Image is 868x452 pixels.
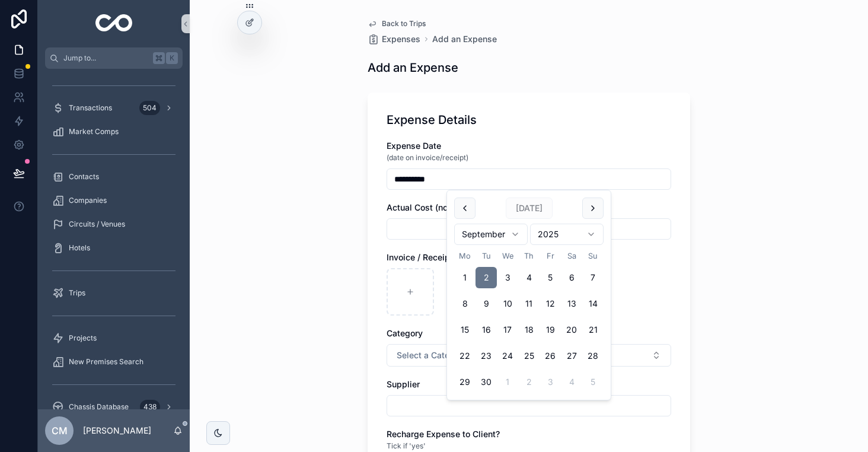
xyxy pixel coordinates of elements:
[387,379,420,389] span: Supplier
[561,371,582,393] button: Saturday, 4 October 2025
[582,267,604,288] button: Sunday, 7 September 2025
[167,53,177,63] span: K
[45,237,183,259] a: Hotels
[540,319,561,340] button: Friday, 19 September 2025
[387,252,453,262] span: Invoice / Receipt
[540,267,561,288] button: Friday, 5 September 2025
[497,250,518,262] th: Wednesday
[387,441,426,451] span: Tick if 'yes'
[63,53,148,63] span: Jump to...
[69,127,119,136] span: Market Comps
[454,250,476,262] th: Monday
[45,396,183,418] a: Chassis Database438
[45,121,183,142] a: Market Comps
[95,14,133,33] img: App logo
[45,327,183,349] a: Projects
[454,250,604,393] table: September 2025
[69,219,125,229] span: Circuits / Venues
[540,293,561,314] button: Friday, 12 September 2025
[387,202,489,212] span: Actual Cost (not inc. VAT)
[561,293,582,314] button: Saturday, 13 September 2025
[582,345,604,367] button: Sunday, 28 September 2025
[382,19,426,28] span: Back to Trips
[45,166,183,187] a: Contacts
[454,293,476,314] button: Monday, 8 September 2025
[476,267,497,288] button: Today, Tuesday, 2 September 2025, selected
[387,328,423,338] span: Category
[45,47,183,69] button: Jump to...K
[69,357,143,367] span: New Premises Search
[69,243,90,253] span: Hotels
[561,319,582,340] button: Saturday, 20 September 2025
[69,172,99,182] span: Contacts
[518,371,540,393] button: Thursday, 2 October 2025
[140,400,160,414] div: 438
[69,288,85,298] span: Trips
[582,371,604,393] button: Sunday, 5 October 2025
[476,371,497,393] button: Tuesday, 30 September 2025
[387,429,500,439] span: Recharge Expense to Client?
[69,402,129,412] span: Chassis Database
[582,250,604,262] th: Sunday
[582,293,604,314] button: Sunday, 14 September 2025
[38,69,190,409] div: scrollable content
[368,59,458,76] h1: Add an Expense
[497,371,518,393] button: Wednesday, 1 October 2025
[397,349,467,361] span: Select a Category
[497,267,518,288] button: Wednesday, 3 September 2025
[368,33,420,45] a: Expenses
[540,250,561,262] th: Friday
[476,250,497,262] th: Tuesday
[45,190,183,211] a: Companies
[454,345,476,367] button: Monday, 22 September 2025
[582,319,604,340] button: Sunday, 21 September 2025
[454,319,476,340] button: Monday, 15 September 2025
[45,282,183,304] a: Trips
[476,293,497,314] button: Tuesday, 9 September 2025
[83,425,151,437] p: [PERSON_NAME]
[69,333,97,343] span: Projects
[497,293,518,314] button: Wednesday, 10 September 2025
[518,267,540,288] button: Thursday, 4 September 2025
[45,97,183,119] a: Transactions504
[69,103,112,113] span: Transactions
[476,319,497,340] button: Tuesday, 16 September 2025
[432,33,497,45] a: Add an Expense
[518,293,540,314] button: Thursday, 11 September 2025
[368,19,426,28] a: Back to Trips
[561,250,582,262] th: Saturday
[518,345,540,367] button: Thursday, 25 September 2025
[382,33,420,45] span: Expenses
[45,214,183,235] a: Circuits / Venues
[476,345,497,367] button: Tuesday, 23 September 2025
[69,196,107,205] span: Companies
[387,153,468,163] span: (date on invoice/receipt)
[454,371,476,393] button: Monday, 29 September 2025
[561,267,582,288] button: Saturday, 6 September 2025
[540,371,561,393] button: Friday, 3 October 2025
[139,101,160,115] div: 504
[518,250,540,262] th: Thursday
[387,344,671,367] button: Select Button
[561,345,582,367] button: Saturday, 27 September 2025
[497,345,518,367] button: Wednesday, 24 September 2025
[454,267,476,288] button: Monday, 1 September 2025
[497,319,518,340] button: Wednesday, 17 September 2025
[387,112,477,128] h1: Expense Details
[387,141,441,151] span: Expense Date
[52,424,68,438] span: CM
[518,319,540,340] button: Thursday, 18 September 2025
[540,345,561,367] button: Friday, 26 September 2025
[45,351,183,373] a: New Premises Search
